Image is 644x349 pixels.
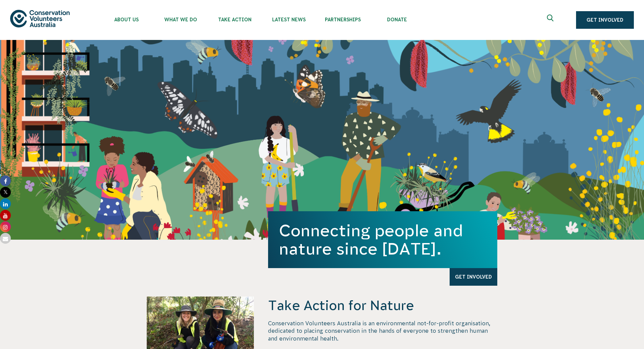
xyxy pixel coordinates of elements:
[543,12,559,28] button: Expand search box Close search box
[316,17,370,22] span: Partnerships
[262,17,316,22] span: Latest News
[279,221,486,258] h1: Connecting people and nature since [DATE].
[99,17,153,22] span: About Us
[153,17,208,22] span: What We Do
[268,320,497,342] p: Conservation Volunteers Australia is an environmental not-for-profit organisation, dedicated to p...
[370,17,424,22] span: Donate
[268,297,497,314] h4: Take Action for Nature
[208,17,262,22] span: Take Action
[547,15,555,25] span: Expand search box
[450,268,497,286] a: Get Involved
[576,11,634,29] a: Get Involved
[10,10,70,27] img: logo.svg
